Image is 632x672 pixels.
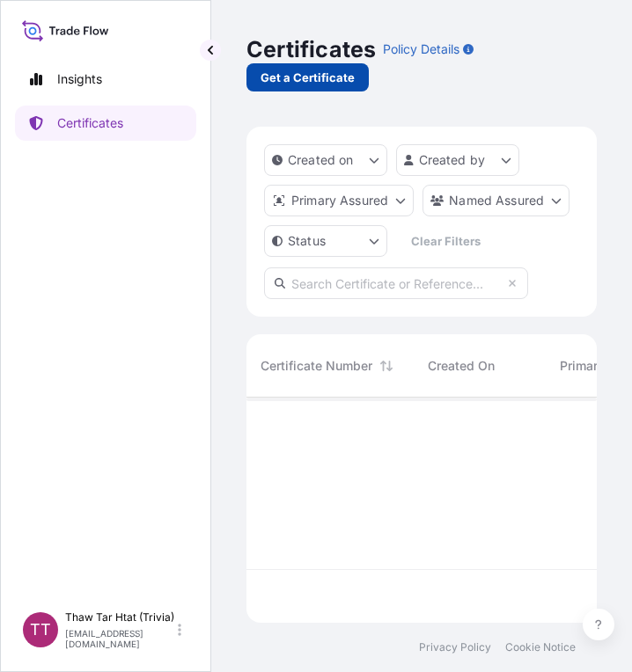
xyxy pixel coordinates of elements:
button: Sort [376,355,397,376]
a: Cookie Notice [505,640,576,654]
p: Get a Certificate [261,69,355,86]
button: certificateStatus Filter options [264,225,387,257]
a: Insights [15,62,196,97]
a: Privacy Policy [419,640,491,654]
button: createdOn Filter options [264,144,387,176]
p: Thaw Tar Htat (Trivia) [65,610,174,625]
p: [EMAIL_ADDRESS][DOMAIN_NAME] [65,628,174,649]
input: Search Certificate or Reference... [264,267,528,299]
button: createdBy Filter options [396,144,519,176]
p: Status [288,232,326,250]
p: Certificates [57,114,123,132]
p: Named Assured [449,192,544,209]
p: Primary Assured [291,192,388,209]
span: TT [30,621,51,639]
span: Certificate Number [261,357,372,375]
span: Created On [428,357,495,375]
p: Created by [419,151,486,169]
p: Certificates [246,35,376,63]
p: Created on [288,151,354,169]
button: Clear Filters [396,227,495,255]
button: distributor Filter options [264,185,414,216]
p: Policy Details [383,40,459,58]
p: Clear Filters [411,232,481,250]
button: cargoOwner Filter options [423,185,570,216]
a: Certificates [15,106,196,141]
a: Get a Certificate [246,63,369,91]
p: Insights [57,70,102,88]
